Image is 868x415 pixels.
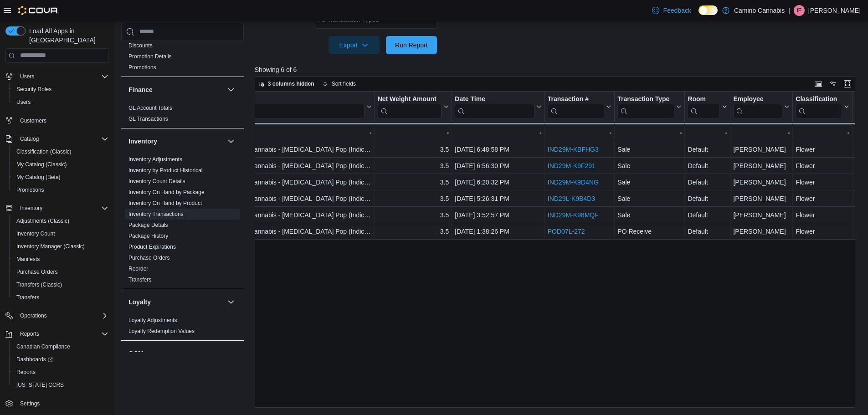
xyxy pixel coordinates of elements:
[548,95,612,118] button: Transaction #
[128,317,177,323] a: Loyalty Adjustments
[128,156,182,163] span: Inventory Adjustments
[226,84,236,95] button: Finance
[121,154,244,289] div: Inventory
[377,95,442,118] div: Net Weight Amount
[20,73,34,80] span: Users
[16,369,36,376] span: Reports
[548,179,599,186] a: IND29M-K9D4NG
[128,178,185,185] span: Inventory Count Details
[128,349,224,358] button: OCM
[9,184,112,196] button: Promotions
[16,268,58,276] span: Purchase Orders
[386,36,437,54] button: Run Report
[332,80,356,87] span: Sort fields
[796,95,849,118] button: Classification
[13,254,108,265] span: Manifests
[733,95,790,118] button: Employee
[128,232,168,240] span: Package History
[548,95,605,118] div: Transaction # URL
[128,328,195,334] a: Loyalty Redemption Values
[617,144,682,155] div: Sale
[377,95,449,118] button: Net Weight Amount
[128,53,172,60] a: Promotion Details
[663,6,691,15] span: Feedback
[16,71,38,82] button: Users
[128,116,168,122] a: GL Transactions
[20,117,46,124] span: Customers
[195,95,364,103] div: Product
[699,5,718,15] input: Dark Mode
[617,226,682,237] div: PO Receive
[688,177,727,188] div: Default
[128,254,170,261] span: Purchase Orders
[226,297,236,307] button: Loyalty
[377,210,449,220] div: 3.5
[128,85,153,94] h3: Finance
[195,226,371,237] div: [PERSON_NAME] Cannabis - [MEDICAL_DATA] Pop (Indica) Smalls - 3.5g
[195,95,371,118] button: Product
[2,328,112,340] button: Reports
[842,78,853,89] button: Enter fullscreen
[9,240,112,253] button: Inventory Manager (Classic)
[13,146,75,157] a: Classification (Classic)
[128,297,224,307] button: Loyalty
[13,241,88,252] a: Inventory Manager (Classic)
[128,178,185,184] a: Inventory Count Details
[13,292,43,303] a: Transfers
[26,26,108,45] span: Load All Apps in [GEOGRAPHIC_DATA]
[395,41,428,50] span: Run Report
[13,84,108,95] span: Security Roles
[13,266,108,277] span: Purchase Orders
[16,133,42,144] button: Catalog
[13,367,39,378] a: Reports
[813,78,824,89] button: Keyboard shortcuts
[688,160,727,171] div: Default
[455,127,541,138] div: -
[13,379,108,390] span: Washington CCRS
[733,95,782,118] div: Employee
[796,160,849,171] div: Flower
[9,379,112,391] button: [US_STATE] CCRS
[128,167,203,174] span: Inventory by Product Historical
[9,253,112,266] button: Manifests
[377,95,442,103] div: Net Weight Amount
[13,341,108,352] span: Canadian Compliance
[18,6,59,15] img: Cova
[16,186,44,194] span: Promotions
[13,184,48,195] a: Promotions
[13,228,108,239] span: Inventory Count
[195,95,364,118] div: Product
[128,210,184,218] span: Inventory Transactions
[548,162,596,169] a: IND29M-K9F291
[455,144,541,155] div: [DATE] 6:48:58 PM
[13,266,62,277] a: Purchase Orders
[128,317,177,324] span: Loyalty Adjustments
[796,95,842,118] div: Classification
[13,292,108,303] span: Transfers
[455,210,541,220] div: [DATE] 3:52:57 PM
[688,144,727,155] div: Default
[195,210,371,220] div: [PERSON_NAME] Cannabis - [MEDICAL_DATA] Pop (Indica) Smalls - 3.5g
[733,127,790,138] div: -
[796,177,849,188] div: Flower
[617,177,682,188] div: Sale
[13,215,73,226] a: Adjustments (Classic)
[128,189,205,196] span: Inventory On Hand by Package
[808,5,861,16] p: [PERSON_NAME]
[16,133,108,144] span: Catalog
[9,278,112,291] button: Transfers (Classic)
[455,177,541,188] div: [DATE] 6:20:32 PM
[16,217,69,225] span: Adjustments (Classic)
[13,159,71,170] a: My Catalog (Classic)
[733,177,790,188] div: [PERSON_NAME]
[16,86,51,93] span: Security Roles
[16,356,53,363] span: Dashboards
[13,279,66,290] a: Transfers (Classic)
[2,397,112,410] button: Settings
[13,354,56,365] a: Dashboards
[688,95,720,103] div: Room
[13,215,108,226] span: Adjustments (Classic)
[128,53,172,60] span: Promotion Details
